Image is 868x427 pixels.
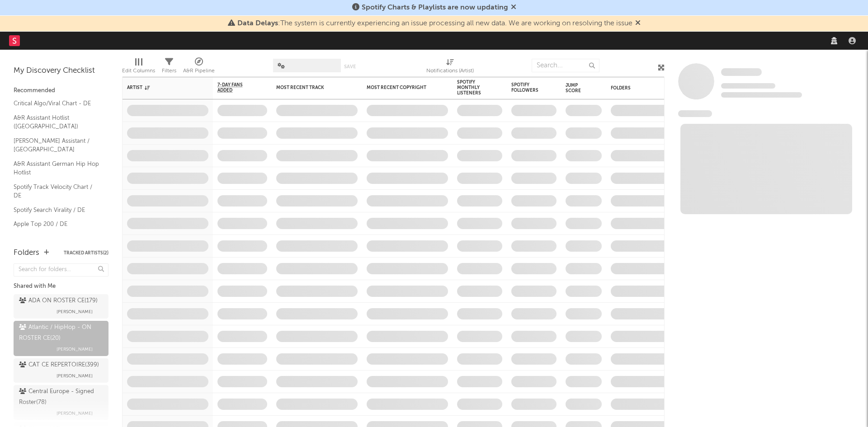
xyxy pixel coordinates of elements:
div: Atlantic / HipHop - ON ROSTER CE ( 20 ) [19,322,101,344]
a: Apple Top 200 / DE [14,219,99,229]
div: Central Europe - Signed Roster ( 78 ) [19,386,101,408]
div: Filters [162,54,176,80]
a: Some Artist [721,68,762,77]
span: [PERSON_NAME] [57,371,93,381]
div: Filters [162,66,176,76]
div: Notifications (Artist) [426,66,474,76]
a: ADA ON ROSTER CE(179)[PERSON_NAME] [14,294,108,319]
div: Recommended [14,85,108,96]
div: Spotify Followers [511,82,543,93]
span: [PERSON_NAME] [57,344,93,355]
span: Data Delays [237,20,278,27]
span: Dismiss [511,4,516,11]
span: Tracking Since: [DATE] [721,83,775,89]
div: Notifications (Artist) [426,54,474,80]
span: Dismiss [635,20,641,27]
a: CAT CE REPERTOIRE(399)[PERSON_NAME] [14,358,108,383]
div: Folders [14,248,39,258]
input: Search for folders... [14,263,108,277]
span: [PERSON_NAME] [57,306,93,317]
div: CAT CE REPERTOIRE ( 399 ) [19,360,99,371]
div: My Discovery Checklist [14,66,108,76]
a: Spotify Track Velocity Chart / DE [14,182,99,201]
div: A&R Pipeline [183,54,215,80]
span: 0 fans last week [721,92,802,98]
span: News Feed [678,110,712,117]
div: Edit Columns [122,66,155,76]
a: Central Europe - Signed Roster(78)[PERSON_NAME] [14,385,108,420]
div: Most Recent Track [276,85,344,90]
button: Save [344,64,356,69]
span: : The system is currently experiencing an issue processing all new data. We are working on resolv... [237,20,632,27]
span: 7-Day Fans Added [217,82,254,93]
a: Spotify Search Virality / DE [14,205,99,215]
span: Some Artist [721,68,762,76]
span: [PERSON_NAME] [57,408,93,419]
div: Artist [127,85,195,90]
span: Spotify Charts & Playlists are now updating [362,4,508,11]
div: Shared with Me [14,281,108,292]
div: Most Recent Copyright [367,85,434,90]
a: A&R Assistant Hotlist ([GEOGRAPHIC_DATA]) [14,113,99,131]
div: Folders [611,85,679,91]
div: Jump Score [566,83,588,94]
a: Atlantic / HipHop - ON ROSTER CE(20)[PERSON_NAME] [14,321,108,356]
button: Tracked Artists(2) [64,251,108,255]
a: A&R Assistant German Hip Hop Hotlist [14,159,99,178]
a: Critical Algo/Viral Chart - DE [14,99,99,108]
input: Search... [532,59,599,72]
div: ADA ON ROSTER CE ( 179 ) [19,296,98,306]
a: [PERSON_NAME] Assistant / [GEOGRAPHIC_DATA] [14,136,99,155]
div: Edit Columns [122,54,155,80]
div: A&R Pipeline [183,66,215,76]
div: Spotify Monthly Listeners [457,80,489,96]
